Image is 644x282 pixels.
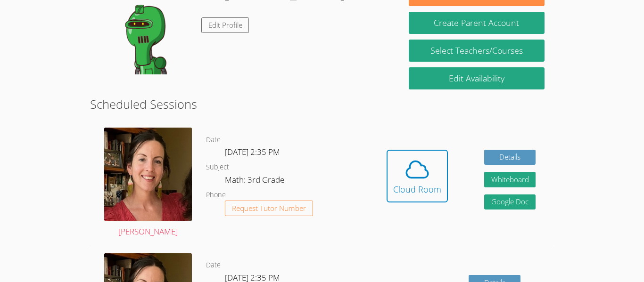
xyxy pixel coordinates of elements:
[206,189,226,201] dt: Phone
[225,146,280,157] span: [DATE] 2:35 PM
[409,40,545,62] a: Select Teachers/Courses
[225,201,313,216] button: Request Tutor Number
[232,205,306,212] span: Request Tutor Number
[90,95,554,113] h2: Scheduled Sessions
[409,67,545,89] a: Edit Availability
[387,150,448,202] button: Cloud Room
[393,183,441,196] div: Cloud Room
[206,161,229,173] dt: Subject
[104,128,192,221] img: IMG_4957.jpeg
[484,172,536,187] button: Whiteboard
[206,134,221,146] dt: Date
[206,259,221,271] dt: Date
[409,12,545,34] button: Create Parent Account
[225,173,286,189] dd: Math: 3rd Grade
[201,17,249,33] a: Edit Profile
[104,128,192,239] a: [PERSON_NAME]
[484,194,536,210] a: Google Doc
[484,150,536,165] a: Details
